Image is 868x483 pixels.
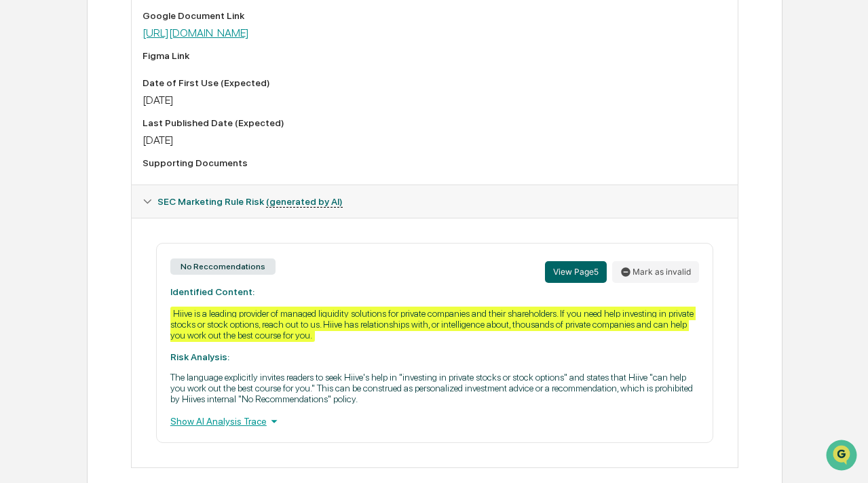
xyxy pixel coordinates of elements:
[143,26,249,39] a: [URL][DOMAIN_NAME]
[143,50,727,61] div: Figma Link
[27,171,88,185] span: Preclearance
[545,261,607,283] button: View Page5
[14,172,24,183] div: 🖐️
[266,196,343,208] u: (generated by AI)
[825,438,861,475] iframe: Open customer support
[132,185,738,218] div: SEC Marketing Rule Risk (generated by AI)
[8,191,91,216] a: 🔎Data Lookup
[14,28,247,50] p: How can we help?
[46,104,223,117] div: Start new chat
[135,230,164,240] span: Pylon
[612,261,699,283] button: Mark as invalid
[143,157,727,168] div: Supporting Documents
[143,94,727,107] div: [DATE]
[35,62,224,76] input: Clear
[170,307,696,342] div: Hiive is a leading provider of managed liquidity solutions for private companies and their shareh...
[14,198,24,209] div: 🔎
[170,258,276,275] div: No Reccomendations
[143,10,727,21] div: Google Document Link
[96,229,164,240] a: Powered byPylon
[143,117,727,128] div: Last Published Date (Expected)
[93,166,174,190] a: 🗄️Attestations
[170,351,229,362] strong: Risk Analysis:
[14,104,38,128] img: 1746055101610-c473b297-6a78-478c-a979-82029cc54cd1
[98,172,109,183] div: 🗄️
[143,134,727,147] div: [DATE]
[112,171,168,185] span: Attestations
[170,372,699,404] p: The language explicitly invites readers to seek Hiive's help in "investing in private stocks or s...
[170,414,699,429] div: Show AI Analysis Trace
[231,108,247,124] button: Start new chat
[157,196,343,207] span: SEC Marketing Rule Risk
[27,197,86,210] span: Data Lookup
[46,117,172,128] div: We're available if you need us!
[8,166,93,190] a: 🖐️Preclearance
[170,286,254,297] strong: Identified Content:
[143,77,727,88] div: Date of First Use (Expected)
